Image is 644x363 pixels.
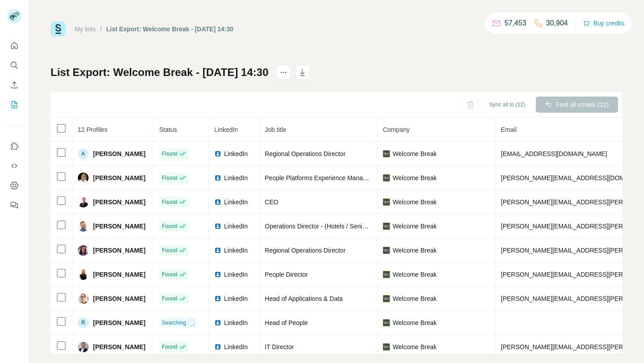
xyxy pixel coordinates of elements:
[162,150,177,158] span: Found
[93,149,145,158] span: [PERSON_NAME]
[265,343,294,350] span: IT Director
[7,138,21,154] button: Use Surfe on LinkedIn
[224,222,248,231] span: LinkedIn
[383,319,390,326] img: company-logo
[224,173,248,182] span: LinkedIn
[51,65,268,80] h1: List Export: Welcome Break - [DATE] 14:30
[383,271,390,278] img: company-logo
[489,101,525,109] span: Sync all to (12)
[93,173,145,182] span: [PERSON_NAME]
[265,126,286,133] span: Job title
[93,270,145,279] span: [PERSON_NAME]
[93,246,145,255] span: [PERSON_NAME]
[383,247,390,254] img: company-logo
[224,246,248,255] span: LinkedIn
[583,17,624,30] button: Buy credits
[78,173,89,183] img: Avatar
[383,174,390,181] img: company-logo
[224,149,248,158] span: LinkedIn
[214,295,221,302] img: LinkedIn logo
[393,270,437,279] span: Welcome Break
[265,319,308,326] span: Head of People
[7,77,21,93] button: Enrich CSV
[106,25,233,34] div: List Export: Welcome Break - [DATE] 14:30
[93,342,145,351] span: [PERSON_NAME]
[78,245,89,256] img: Avatar
[504,18,526,29] p: 57,453
[383,343,390,350] img: company-logo
[214,319,221,326] img: LinkedIn logo
[214,271,221,278] img: LinkedIn logo
[162,319,186,327] span: Searching
[265,295,343,302] span: Head of Applications & Data
[51,21,66,37] img: Surfe Logo
[162,174,177,182] span: Found
[265,223,419,230] span: Operations Director - (Hotels / Senior Leadership Team)
[162,295,177,303] span: Found
[78,293,89,304] img: Avatar
[224,342,248,351] span: LinkedIn
[93,222,145,231] span: [PERSON_NAME]
[100,25,102,34] li: /
[501,126,517,133] span: Email
[7,97,21,113] button: My lists
[383,198,390,206] img: company-logo
[265,198,278,206] span: CEO
[393,222,437,231] span: Welcome Break
[78,148,89,159] div: A
[501,150,607,157] span: [EMAIL_ADDRESS][DOMAIN_NAME]
[393,246,437,255] span: Welcome Break
[393,294,437,303] span: Welcome Break
[214,343,221,350] img: LinkedIn logo
[265,271,308,278] span: People Director
[78,197,89,207] img: Avatar
[393,342,437,351] span: Welcome Break
[162,246,177,254] span: Found
[224,270,248,279] span: LinkedIn
[7,177,21,194] button: Dashboard
[224,198,248,207] span: LinkedIn
[393,173,437,182] span: Welcome Break
[93,318,145,327] span: [PERSON_NAME]
[383,150,390,157] img: company-logo
[393,198,437,207] span: Welcome Break
[93,294,145,303] span: [PERSON_NAME]
[224,318,248,327] span: LinkedIn
[78,221,89,232] img: Avatar
[214,223,221,230] img: LinkedIn logo
[7,158,21,174] button: Use Surfe API
[393,318,437,327] span: Welcome Break
[214,198,221,206] img: LinkedIn logo
[265,150,346,157] span: Regional Operations Director
[78,342,89,352] img: Avatar
[78,126,107,133] span: 12 Profiles
[383,126,410,133] span: Company
[383,295,390,302] img: company-logo
[214,150,221,157] img: LinkedIn logo
[276,65,291,80] button: actions
[7,38,21,54] button: Quick start
[159,126,177,133] span: Status
[265,174,372,181] span: People Platforms Experience Manager
[162,222,177,230] span: Found
[214,247,221,254] img: LinkedIn logo
[162,343,177,351] span: Found
[546,18,568,29] p: 30,904
[7,57,21,73] button: Search
[383,223,390,230] img: company-logo
[78,269,89,280] img: Avatar
[393,149,437,158] span: Welcome Break
[214,126,238,133] span: LinkedIn
[483,98,531,111] button: Sync all to (12)
[75,25,96,33] a: My lists
[214,174,221,181] img: LinkedIn logo
[224,294,248,303] span: LinkedIn
[162,198,177,206] span: Found
[93,198,145,207] span: [PERSON_NAME]
[7,197,21,213] button: Feedback
[265,247,346,254] span: Regional Operations Director
[78,317,89,328] div: R
[162,270,177,279] span: Found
